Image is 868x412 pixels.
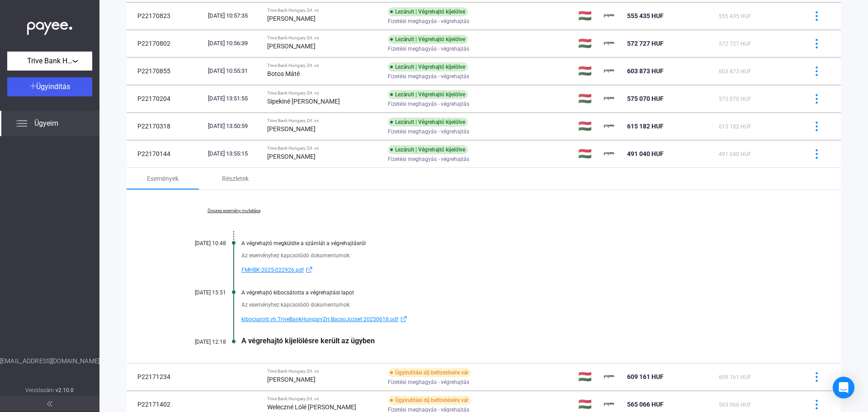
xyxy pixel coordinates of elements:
[47,401,52,407] img: arrow-double-left-grey.svg
[267,90,381,96] div: Trive Bank Hungary Zrt. vs
[127,140,204,167] td: P22170144
[30,83,36,89] img: plus-white.svg
[398,316,409,322] img: external-link-blue
[807,367,826,386] button: more-blue
[388,377,469,388] span: Fizetési meghagyás - végrehajtás
[208,66,260,76] div: [DATE] 10:55:31
[241,314,398,325] span: kibocsatott.vh.TriveBankHungaryZrt.BacsoJozsef.20250618.pdf
[627,401,664,408] span: 565 066 HUF
[833,377,854,398] div: Open Intercom Messenger
[807,62,826,81] button: more-blue
[812,94,821,104] img: more-blue
[127,363,204,390] td: P22171234
[208,149,260,158] div: [DATE] 13:55:15
[627,150,664,157] span: 491 040 HUF
[127,85,204,112] td: P22170204
[604,10,615,21] img: payee-logo
[812,400,821,409] img: more-blue
[388,368,471,377] div: Ügyindítási díj befizetésére vár
[812,122,821,131] img: more-blue
[719,13,751,19] span: 555 435 HUF
[627,123,664,130] span: 615 182 HUF
[208,94,260,103] div: [DATE] 13:51:55
[56,387,74,393] strong: v2.10.0
[807,34,826,53] button: more-blue
[267,369,381,374] div: Trive Bank Hungary Zrt. vs
[241,265,796,275] a: FMHBK-2025-022926.pdfexternal-link-blue
[267,8,381,13] div: Trive Bank Hungary Zrt. vs
[812,66,821,76] img: more-blue
[7,77,92,96] button: Ügyindítás
[575,85,601,112] td: 🇭🇺
[604,399,615,410] img: payee-logo
[604,148,615,159] img: payee-logo
[627,373,664,380] span: 609 161 HUF
[172,240,226,246] div: [DATE] 10:48
[27,17,72,35] img: white-payee-white-dot.svg
[7,52,92,71] button: Trive Bank Hungary Zrt.
[719,123,751,130] span: 615 182 HUF
[719,151,751,157] span: 491 040 HUF
[388,396,471,405] div: Ügyindítási díj befizetésére vár
[388,62,468,71] div: Lezárult | Végrehajtó kijelölve
[304,266,315,273] img: external-link-blue
[807,117,826,136] button: more-blue
[208,39,260,48] div: [DATE] 10:56:39
[222,173,249,184] div: Részletek
[147,173,179,184] div: Események
[604,371,615,382] img: payee-logo
[604,93,615,104] img: payee-logo
[807,89,826,108] button: more-blue
[127,57,204,85] td: P22170855
[241,289,796,296] div: A végrehajtó kibocsátotta a végrehajtási lapot
[172,208,296,213] a: Összes esemény mutatása
[627,12,664,19] span: 555 435 HUF
[208,122,260,131] div: [DATE] 13:50:59
[627,40,664,47] span: 572 727 HUF
[267,15,316,22] strong: [PERSON_NAME]
[27,56,72,66] span: Trive Bank Hungary Zrt.
[267,35,381,41] div: Trive Bank Hungary Zrt. vs
[719,68,751,75] span: 603 873 HUF
[575,30,601,57] td: 🇭🇺
[807,144,826,163] button: more-blue
[34,118,58,129] span: Ügyeim
[388,16,469,27] span: Fizetési meghagyás - végrehajtás
[719,41,751,47] span: 572 727 HUF
[388,154,469,165] span: Fizetési meghagyás - végrehajtás
[267,153,316,160] strong: [PERSON_NAME]
[807,6,826,25] button: more-blue
[267,98,340,105] strong: Sipekiné [PERSON_NAME]
[627,67,664,75] span: 603 873 HUF
[388,35,468,44] div: Lezárult | Végrehajtó kijelölve
[172,289,226,296] div: [DATE] 15:51
[267,146,381,151] div: Trive Bank Hungary Zrt. vs
[604,38,615,49] img: payee-logo
[127,30,204,57] td: P22170802
[208,11,260,20] div: [DATE] 10:57:35
[604,121,615,132] img: payee-logo
[267,43,316,50] strong: [PERSON_NAME]
[16,118,27,129] img: list.svg
[241,265,304,275] span: FMHBK-2025-022926.pdf
[719,374,751,380] span: 609 161 HUF
[812,11,821,21] img: more-blue
[388,90,468,99] div: Lezárult | Végrehajtó kijelölve
[575,363,601,390] td: 🇭🇺
[388,71,469,82] span: Fizetési meghagyás - végrehajtás
[388,145,468,154] div: Lezárult | Végrehajtó kijelölve
[241,314,796,325] a: kibocsatott.vh.TriveBankHungaryZrt.BacsoJozsef.20250618.pdfexternal-link-blue
[267,403,356,411] strong: Weleczné Lólé [PERSON_NAME]
[267,70,300,77] strong: Botos Máté
[388,7,468,16] div: Lezárult | Végrehajtó kijelölve
[241,300,796,309] div: Az eseményhez kapcsolódó dokumentumok:
[388,99,469,109] span: Fizetési meghagyás - végrehajtás
[388,43,469,54] span: Fizetési meghagyás - végrehajtás
[388,126,469,137] span: Fizetési meghagyás - végrehajtás
[604,66,615,76] img: payee-logo
[241,240,796,246] div: A végrehajtó megküldte a számlát a végrehajtásról
[575,140,601,167] td: 🇭🇺
[575,2,601,29] td: 🇭🇺
[388,118,468,127] div: Lezárult | Végrehajtó kijelölve
[36,82,70,91] span: Ügyindítás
